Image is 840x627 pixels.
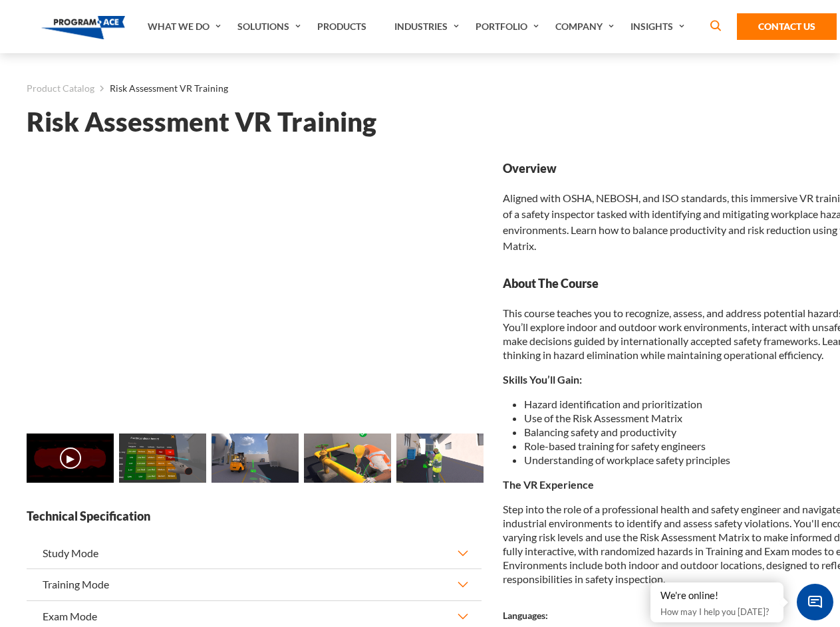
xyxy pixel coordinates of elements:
[41,16,126,39] img: Program-Ace
[27,434,114,483] img: Risk Assessment VR Training - Video 0
[60,447,81,469] button: ▶
[737,13,837,40] a: Contact Us
[27,80,94,97] a: Product Catalog
[503,610,548,621] strong: Languages:
[119,434,206,483] img: Risk Assessment VR Training - Preview 1
[94,80,228,97] li: Risk Assessment VR Training
[797,584,833,620] span: Chat Widget
[660,604,773,620] p: How may I help you [DATE]?
[211,434,299,483] img: Risk Assessment VR Training - Preview 2
[304,434,391,483] img: Risk Assessment VR Training - Preview 3
[27,160,482,416] iframe: Risk Assessment VR Training - Video 0
[27,538,482,568] button: Study Mode
[27,569,482,600] button: Training Mode
[660,589,773,602] div: We're online!
[27,508,482,525] strong: Technical Specification
[396,434,484,483] img: Risk Assessment VR Training - Preview 4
